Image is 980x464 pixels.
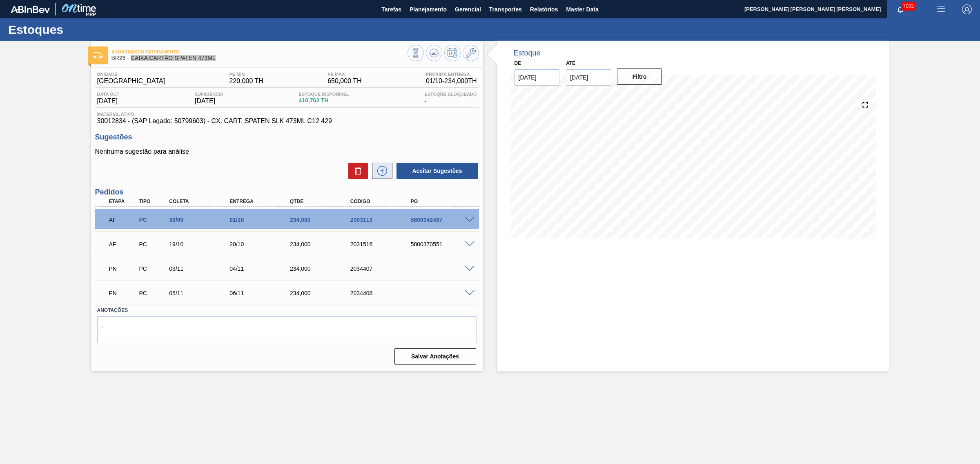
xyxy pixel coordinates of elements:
[288,241,356,247] div: 234,000
[327,77,361,85] span: 650,000 TH
[299,97,349,104] span: 410,762 TH
[514,49,541,57] div: Estoque
[566,60,575,66] label: Até
[530,4,558,14] span: Relatórios
[514,69,560,86] input: dd/mm/yyyy
[348,265,417,272] div: 2034407
[229,72,263,77] span: PE MIN
[93,52,103,58] img: Ícone
[109,290,137,296] p: PN
[410,4,447,14] span: Planejamento
[455,4,481,14] span: Gerencial
[936,4,946,14] img: userActions
[97,72,165,77] span: Unidade
[95,188,479,197] h3: Pedidos
[444,45,461,61] button: Programar Estoque
[426,45,442,61] button: Atualizar Gráfico
[348,241,417,247] div: 2031516
[167,241,236,247] div: 19/10/2025
[8,25,153,34] h1: Estoques
[424,92,477,97] span: Estoque Bloqueado
[368,163,392,179] div: Nova sugestão
[344,163,368,179] div: Excluir Sugestões
[137,290,169,296] div: Pedido de Compra
[409,241,477,247] div: 5800370551
[227,217,296,223] div: 01/10/2025
[111,49,408,54] span: Aguardando Faturamento
[229,77,263,85] span: 220,000 TH
[392,162,479,180] div: Aceitar Sugestões
[394,348,476,365] button: Salvar Anotações
[288,265,356,272] div: 234,000
[97,112,477,117] span: Material ativo
[137,217,169,223] div: Pedido de Compra
[409,217,477,223] div: 5800342487
[137,199,169,204] div: Tipo
[617,68,662,85] button: Filtro
[409,199,477,204] div: PO
[97,77,165,85] span: [GEOGRAPHIC_DATA]
[109,241,137,247] p: AF
[887,4,913,15] button: Notificações
[327,72,361,77] span: PE MAX
[111,55,408,61] span: BR26 - CAIXA CARTÃO SPATEN 473ML
[288,199,356,204] div: Qtde
[11,6,50,13] img: TNhmsLtSVTkK8tSr43FrP2fwEKptu5GPRR3wAAAABJRU5ErkJggg==
[489,4,522,14] span: Transportes
[227,241,296,247] div: 20/10/2025
[97,92,120,97] span: Data out
[167,199,236,204] div: Coleta
[137,265,169,272] div: Pedido de Compra
[426,77,477,85] span: 01/10 - 234,000 TH
[227,199,296,204] div: Entrega
[463,45,479,61] button: Ir ao Master Data / Geral
[167,217,236,223] div: 30/09/2025
[348,290,417,296] div: 2034408
[95,148,479,155] p: Nenhuma sugestão para análise
[396,163,478,179] button: Aceitar Sugestões
[348,199,417,204] div: Código
[95,133,479,141] h3: Sugestões
[901,2,915,11] span: 7003
[566,4,598,14] span: Master Data
[426,72,477,77] span: Próxima Entrega
[167,290,236,296] div: 05/11/2025
[288,217,356,223] div: 234,000
[348,217,417,223] div: 2003113
[109,217,137,223] p: AF
[107,284,139,302] div: Pedido em Negociação
[109,265,137,272] p: PN
[422,92,479,105] div: -
[97,117,477,125] span: 30012834 - (SAP Legado: 50799603) - CX. CART. SPATEN SLK 473ML C12 429
[97,305,477,316] label: Anotações
[381,4,401,14] span: Tarefas
[107,260,139,278] div: Pedido em Negociação
[137,241,169,247] div: Pedido de Compra
[107,199,139,204] div: Etapa
[167,265,236,272] div: 03/11/2025
[195,92,223,97] span: Suficiência
[107,235,139,253] div: Aguardando Faturamento
[107,211,139,229] div: Aguardando Faturamento
[227,265,296,272] div: 04/11/2025
[195,97,223,105] span: [DATE]
[566,69,611,86] input: dd/mm/yyyy
[227,290,296,296] div: 06/11/2025
[299,92,349,97] span: Estoque Disponível
[288,290,356,296] div: 234,000
[962,4,972,14] img: Logout
[97,97,120,105] span: [DATE]
[408,45,424,61] button: Visão Geral dos Estoques
[97,316,477,343] textarea: .
[514,60,521,66] label: De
